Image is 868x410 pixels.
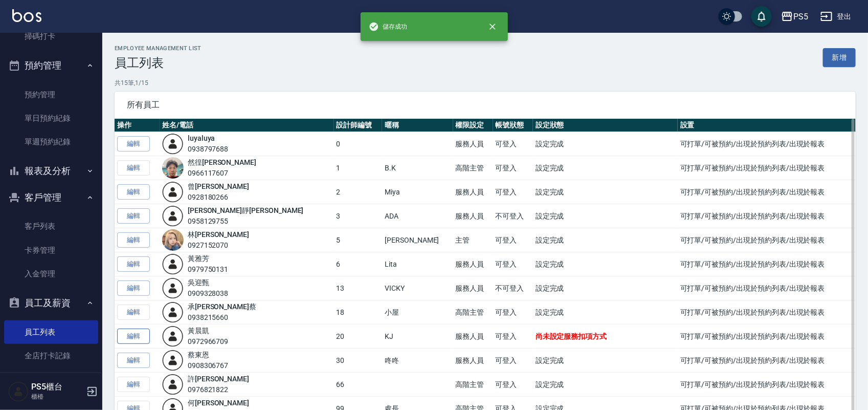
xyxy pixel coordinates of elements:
[533,349,678,373] td: 設定完成
[162,374,184,395] img: user-login-man-human-body-mobile-person-512.png
[334,373,383,397] td: 66
[493,276,533,300] td: 不可登入
[188,216,304,227] div: 0958129755
[31,392,83,401] p: 櫃檯
[453,156,493,180] td: 高階主管
[334,325,383,349] td: 20
[4,344,98,368] a: 全店打卡記錄
[453,325,493,349] td: 服務人員
[382,204,453,228] td: ADA
[678,373,856,397] td: 可打單/可被預約/出現於預約列表/出現於報表
[117,353,150,369] a: 編輯
[188,351,209,359] a: 蔡東恩
[117,280,150,296] a: 編輯
[493,373,533,397] td: 可登入
[453,204,493,228] td: 服務人員
[382,180,453,204] td: Miya
[162,133,184,155] img: user-login-man-human-body-mobile-person-512.png
[678,204,856,228] td: 可打單/可被預約/出現於預約列表/出現於報表
[382,252,453,276] td: Lita
[117,232,150,248] a: 編輯
[382,228,453,252] td: [PERSON_NAME]
[533,180,678,204] td: 設定完成
[533,373,678,397] td: 設定完成
[115,78,856,88] p: 共 15 筆, 1 / 15
[188,230,249,239] a: 林[PERSON_NAME]
[823,48,856,67] a: 新增
[533,156,678,180] td: 設定完成
[678,228,856,252] td: 可打單/可被預約/出現於預約列表/出現於報表
[8,381,29,402] img: Person
[453,228,493,252] td: 主管
[678,276,856,300] td: 可打單/可被預約/出現於預約列表/出現於報表
[493,228,533,252] td: 可登入
[493,156,533,180] td: 可登入
[678,252,856,276] td: 可打單/可被預約/出現於預約列表/出現於報表
[678,349,856,373] td: 可打單/可被預約/出現於預約列表/出現於報表
[117,329,150,344] a: 編輯
[493,119,533,132] th: 帳號狀態
[4,130,98,154] a: 單週預約紀錄
[793,10,808,23] div: PS5
[536,332,607,340] span: 尚未設定服務扣項方式
[493,300,533,325] td: 可登入
[816,7,856,26] button: 登出
[188,360,229,371] div: 0908306767
[453,349,493,373] td: 服務人員
[188,303,256,311] a: 承[PERSON_NAME]蔡
[162,205,184,227] img: user-login-man-human-body-mobile-person-512.png
[4,320,98,344] a: 員工列表
[188,206,304,214] a: [PERSON_NAME]靜[PERSON_NAME]
[188,182,249,190] a: 曾[PERSON_NAME]
[382,325,453,349] td: KJ
[188,254,209,263] a: 黃雅芳
[188,192,249,203] div: 0928180266
[453,252,493,276] td: 服務人員
[453,119,493,132] th: 權限設定
[493,204,533,228] td: 不可登入
[188,312,256,323] div: 0938215660
[12,9,41,22] img: Logo
[4,214,98,238] a: 客戶列表
[678,300,856,325] td: 可打單/可被預約/出現於預約列表/出現於報表
[334,204,383,228] td: 3
[533,204,678,228] td: 設定完成
[493,252,533,276] td: 可登入
[334,180,383,204] td: 2
[188,336,229,347] div: 0972966709
[4,52,98,79] button: 預約管理
[4,83,98,106] a: 預約管理
[4,25,98,48] a: 掃碼打卡
[493,349,533,373] td: 可登入
[188,134,215,142] a: luyaluya
[334,228,383,252] td: 5
[4,106,98,130] a: 單日預約紀錄
[382,276,453,300] td: VICKY
[4,158,98,184] button: 報表及分析
[115,45,202,52] h2: Employee Management List
[334,300,383,325] td: 18
[533,132,678,156] td: 設定完成
[533,276,678,300] td: 設定完成
[334,156,383,180] td: 1
[382,349,453,373] td: 咚咚
[533,119,678,132] th: 設定狀態
[162,181,184,203] img: user-login-man-human-body-mobile-person-512.png
[678,325,856,349] td: 可打單/可被預約/出現於預約列表/出現於報表
[4,372,98,398] button: 商品管理
[188,288,229,299] div: 0909328038
[188,384,249,395] div: 0976821822
[188,264,229,275] div: 0979750131
[382,300,453,325] td: 小屋
[188,399,249,407] a: 何[PERSON_NAME]
[493,325,533,349] td: 可登入
[4,239,98,262] a: 卡券管理
[117,184,150,200] a: 編輯
[678,180,856,204] td: 可打單/可被預約/出現於預約列表/出現於報表
[453,132,493,156] td: 服務人員
[334,132,383,156] td: 0
[678,119,856,132] th: 設置
[162,253,184,275] img: user-login-man-human-body-mobile-person-512.png
[162,157,184,179] img: avatar.jpeg
[533,252,678,276] td: 設定完成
